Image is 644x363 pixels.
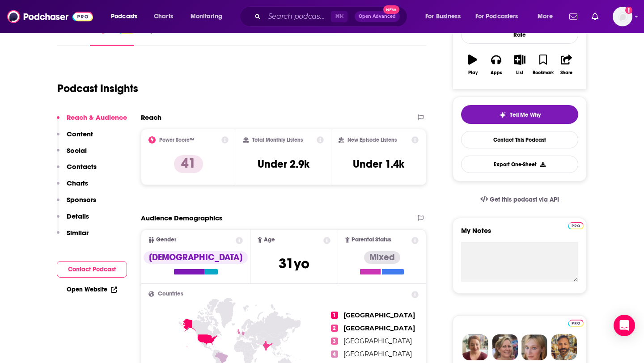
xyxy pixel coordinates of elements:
[343,324,415,332] span: [GEOGRAPHIC_DATA]
[521,334,547,360] img: Jules Profile
[492,334,518,360] img: Barbara Profile
[475,10,518,23] span: For Podcasters
[67,228,89,237] p: Similar
[359,14,396,19] span: Open Advanced
[614,315,635,336] div: Open Intercom Messenger
[264,237,275,243] span: Age
[353,157,404,171] h3: Under 1.4k
[57,179,88,195] button: Charts
[516,70,523,76] div: List
[568,320,584,327] img: Podchaser Pro
[57,195,96,212] button: Sponsors
[538,10,553,23] span: More
[510,111,541,118] span: Tell Me Why
[555,49,578,81] button: Share
[67,286,117,293] a: Open Website
[568,221,584,229] a: Pro website
[67,212,89,220] p: Details
[141,214,222,222] h2: Audience Demographics
[588,9,602,24] a: Show notifications dropdown
[67,113,127,122] p: Reach & Audience
[461,25,578,44] div: Rate
[533,70,554,76] div: Bookmark
[462,334,488,360] img: Sydney Profile
[147,25,191,46] a: Episodes190
[141,113,161,122] h2: Reach
[184,9,234,24] button: open menu
[303,25,325,46] a: Similar
[425,10,461,23] span: For Business
[57,162,97,179] button: Contacts
[57,212,89,228] button: Details
[461,226,578,242] label: My Notes
[531,9,564,24] button: open menu
[419,9,472,24] button: open menu
[57,82,138,95] h1: Podcast Insights
[67,146,87,155] p: Social
[241,25,265,46] a: Credits
[461,105,578,124] button: tell me why sparkleTell Me Why
[352,237,391,243] span: Parental Status
[364,251,400,264] div: Mixed
[551,334,577,360] img: Jon Profile
[252,137,303,143] h2: Total Monthly Listens
[156,237,176,243] span: Gender
[461,156,578,173] button: Export One-Sheet
[57,146,87,163] button: Social
[490,196,559,203] span: Get this podcast via API
[613,7,632,26] span: Logged in as lily.gordon
[57,25,77,46] a: About
[331,325,338,332] span: 2
[331,350,338,358] span: 4
[264,9,331,24] input: Search podcasts, credits, & more...
[248,6,416,27] div: Search podcasts, credits, & more...
[568,222,584,229] img: Podchaser Pro
[484,49,508,81] button: Apps
[57,261,127,278] button: Contact Podcast
[531,49,555,81] button: Bookmark
[566,9,581,24] a: Show notifications dropdown
[154,10,173,23] span: Charts
[158,291,183,297] span: Countries
[144,251,248,264] div: [DEMOGRAPHIC_DATA]
[90,25,134,46] a: InsightsPodchaser Pro
[67,179,88,187] p: Charts
[331,338,338,345] span: 3
[277,25,291,46] a: Lists
[7,8,93,25] img: Podchaser - Follow, Share and Rate Podcasts
[174,155,203,173] p: 41
[67,195,96,204] p: Sponsors
[491,70,502,76] div: Apps
[331,312,338,319] span: 1
[57,228,89,245] button: Similar
[473,189,566,211] a: Get this podcast via API
[331,11,347,22] span: ⌘ K
[148,9,178,24] a: Charts
[111,10,137,23] span: Podcasts
[279,255,309,272] span: 31 yo
[343,337,412,345] span: [GEOGRAPHIC_DATA]
[625,7,632,14] svg: Add a profile image
[613,7,632,26] button: Show profile menu
[383,5,399,14] span: New
[67,130,93,138] p: Content
[258,157,309,171] h3: Under 2.9k
[461,131,578,148] a: Contact This Podcast
[355,11,400,22] button: Open AdvancedNew
[105,9,149,24] button: open menu
[343,350,412,358] span: [GEOGRAPHIC_DATA]
[159,137,194,143] h2: Power Score™
[191,10,222,23] span: Monitoring
[203,25,229,46] a: Reviews
[57,130,93,146] button: Content
[560,70,572,76] div: Share
[499,111,506,118] img: tell me why sparkle
[468,70,478,76] div: Play
[508,49,531,81] button: List
[343,311,415,319] span: [GEOGRAPHIC_DATA]
[613,7,632,26] img: User Profile
[67,162,97,171] p: Contacts
[470,9,531,24] button: open menu
[461,49,484,81] button: Play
